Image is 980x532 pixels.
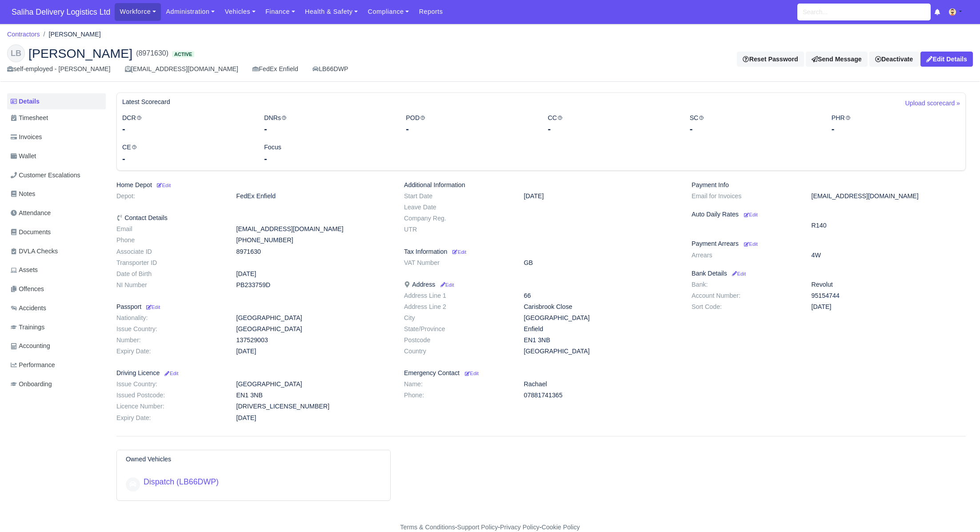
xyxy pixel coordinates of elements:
a: Edit [163,369,178,376]
a: Edit [463,369,479,376]
dt: Bank: [685,281,805,288]
a: Documents [7,224,106,241]
h6: Passport [116,303,391,311]
h6: Bank Details [692,270,966,277]
div: LB [7,44,25,62]
small: Edit [452,249,466,255]
dd: GB [517,259,685,267]
a: Contractors [7,31,40,38]
small: Edit [465,371,479,376]
div: - [264,152,392,165]
dd: Revolut [805,281,972,288]
a: Onboarding [7,376,106,393]
dd: 8971630 [230,248,397,256]
dd: 4W [805,252,972,259]
span: (8971630) [136,48,168,59]
small: Edit [156,183,171,188]
dt: Email for Invoices [685,192,805,200]
a: Edit [145,303,160,310]
a: Edit [156,181,171,188]
a: Notes [7,185,106,203]
a: Deactivate [869,52,919,67]
dt: Expiry Date: [110,414,230,422]
dd: [DATE] [230,348,397,355]
a: Invoices [7,128,106,146]
small: Edit [163,371,178,376]
a: Customer Escalations [7,167,106,184]
a: Attendance [7,204,106,222]
a: Administration [161,3,220,20]
dd: 66 [517,292,685,300]
dd: 95154744 [805,292,972,300]
span: Accidents [11,303,46,313]
a: DVLA Checks [7,243,106,260]
h6: Tax Information [404,248,678,256]
a: Finance [260,3,300,20]
div: - [832,123,960,135]
h6: Payment Info [692,181,966,189]
dd: PB233759D [230,281,397,289]
span: DVLA Checks [11,246,58,256]
span: Customer Escalations [11,170,80,180]
div: [EMAIL_ADDRESS][DOMAIN_NAME] [125,64,238,74]
h6: Contact Details [116,214,391,222]
a: Privacy Policy [500,524,540,531]
span: Onboarding [11,379,52,389]
h6: Emergency Contact [404,369,678,377]
a: Upload scorecard » [905,98,960,113]
dt: Company Reg. [397,215,517,222]
a: Offences [7,280,106,298]
a: Compliance [363,3,414,20]
h6: Additional Information [404,181,678,189]
dd: EN1 3NB [230,392,397,399]
a: Edit [451,248,466,255]
li: [PERSON_NAME] [40,29,101,40]
dt: Sort Code: [685,303,805,311]
dd: 07881741365 [517,392,685,399]
small: Edit [744,241,758,247]
dt: Number: [110,336,230,344]
small: Edit [744,212,758,217]
a: Edit [742,240,758,247]
dt: Name: [397,380,517,388]
dt: Expiry Date: [110,348,230,355]
dd: [EMAIL_ADDRESS][DOMAIN_NAME] [230,225,397,233]
dt: City [397,314,517,322]
dd: [GEOGRAPHIC_DATA] [517,348,685,355]
div: POD [399,113,541,136]
dt: VAT Number [397,259,517,267]
a: LB66DWP [312,64,348,74]
dd: 137529003 [230,336,397,344]
div: - [264,123,392,135]
dd: [DATE] [805,303,972,311]
div: PHR [825,113,967,136]
span: Attendance [11,208,51,218]
dt: Country [397,348,517,355]
a: Saliha Delivery Logistics Ltd [7,4,115,21]
span: Performance [11,360,55,370]
a: Cookie Policy [541,524,580,531]
dt: UTR [397,226,517,233]
dt: Email [110,225,230,233]
dt: Nationality: [110,314,230,322]
a: Dispatch (LB66DWP) [144,477,219,486]
a: Assets [7,261,106,279]
h6: Address [404,281,678,288]
div: FedEx Enfield [252,64,298,74]
div: CC [541,113,683,136]
dd: [GEOGRAPHIC_DATA] [230,380,397,388]
div: DCR [116,113,257,136]
a: Timesheet [7,109,106,127]
a: Accounting [7,337,106,355]
span: Trainings [11,322,44,332]
div: - [122,123,251,135]
dt: Phone: [397,392,517,399]
h6: Auto Daily Rates [692,211,966,218]
button: Reset Password [737,52,804,67]
div: - [690,123,818,135]
div: - [406,123,534,135]
div: SC [683,113,825,136]
h6: Home Depot [116,181,391,189]
a: Accidents [7,300,106,317]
